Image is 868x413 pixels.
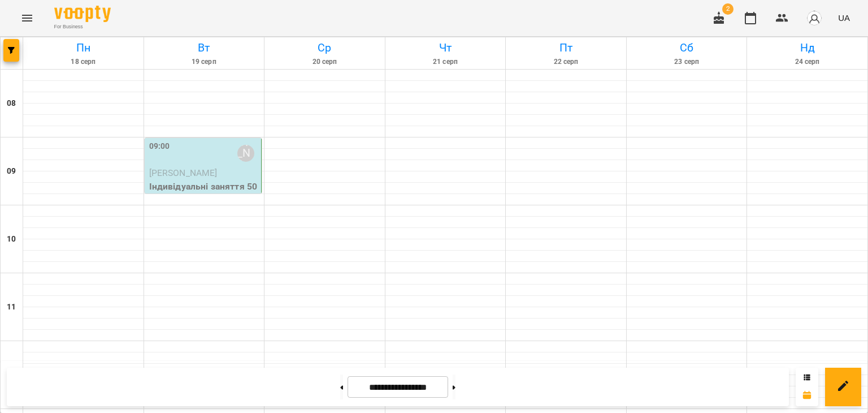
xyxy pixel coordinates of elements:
h6: 22 серп [507,57,624,67]
h6: 24 серп [749,57,866,67]
img: avatar_s.png [806,10,822,26]
button: UA [834,7,854,28]
h6: 21 серп [387,57,504,67]
button: Menu [14,5,41,32]
h6: Сб [628,39,745,57]
h6: 23 серп [628,57,745,67]
span: [PERSON_NAME] [149,167,218,178]
h6: Вт [146,39,263,57]
h6: 11 [7,301,16,313]
h6: 08 [7,97,16,110]
h6: Нд [749,39,866,57]
h6: 18 серп [25,57,142,67]
h6: 09 [7,165,16,178]
span: 2 [722,3,734,15]
p: Індивідуальні заняття 50хв [149,180,259,206]
h6: 19 серп [146,57,263,67]
img: Voopty Logo [54,6,111,22]
h6: 20 серп [266,57,383,67]
h6: Ср [266,39,383,57]
h6: Пт [507,39,624,57]
label: 09:00 [149,140,170,153]
div: Ольга Горевич [237,145,254,162]
h6: Пн [25,39,142,57]
h6: 10 [7,233,16,246]
span: UA [838,12,850,24]
span: For Business [54,23,111,31]
h6: Чт [387,39,504,57]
